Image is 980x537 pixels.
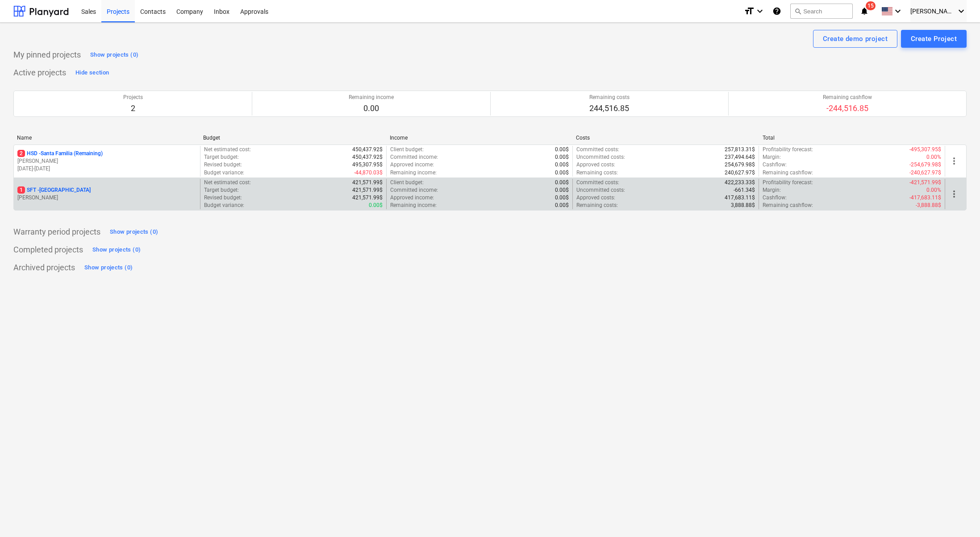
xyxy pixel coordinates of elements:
[949,189,959,199] span: more_vert
[390,169,437,177] p: Remaining income :
[352,194,383,202] p: 421,571.99$
[725,153,755,161] p: 237,494.64$
[390,153,438,161] p: Committed income :
[13,50,81,60] p: My pinned projects
[17,186,25,194] span: 1
[390,186,438,194] p: Committed income :
[909,146,941,153] p: -495,307.95$
[725,146,755,153] p: 257,813.31$
[17,150,25,157] span: 2
[949,156,959,166] span: more_vert
[352,179,383,186] p: 421,571.99$
[910,8,955,15] span: [PERSON_NAME]
[576,179,619,186] p: Committed costs :
[555,169,569,177] p: 0.00$
[390,194,434,202] p: Approved income :
[555,186,569,194] p: 0.00$
[17,194,196,202] p: [PERSON_NAME]
[576,161,615,169] p: Approved costs :
[73,66,111,80] button: Hide section
[731,202,755,209] p: 3,888.88$
[813,30,897,48] button: Create demo project
[909,161,941,169] p: -254,679.98$
[866,1,876,10] span: 15
[90,243,143,257] button: Show projects (0)
[763,186,781,194] p: Margin :
[84,263,133,273] div: Show projects (0)
[956,6,967,17] i: keyboard_arrow_down
[90,50,138,60] div: Show projects (0)
[860,6,869,17] i: notifications
[589,94,630,101] p: Remaining costs
[935,494,980,537] iframe: Chat Widget
[555,161,569,169] p: 0.00$
[901,30,967,48] button: Create Project
[926,186,941,194] p: 0.00%
[725,161,755,169] p: 254,679.98$
[17,150,196,173] div: 2HSD -Santa Familia (Remaining)[PERSON_NAME][DATE]-[DATE]
[204,179,251,186] p: Net estimated cost :
[17,157,196,165] p: [PERSON_NAME]
[555,153,569,161] p: 0.00$
[823,94,872,101] p: Remaining cashflow
[13,262,75,273] p: Archived projects
[204,194,242,202] p: Revised budget :
[725,169,755,177] p: 240,627.97$
[110,227,158,237] div: Show projects (0)
[88,48,141,62] button: Show projects (0)
[204,161,242,169] p: Revised budget :
[204,186,239,194] p: Target budget :
[763,179,813,186] p: Profitability forecast :
[390,202,437,209] p: Remaining income :
[204,202,244,209] p: Budget variance :
[576,146,619,153] p: Committed costs :
[92,245,141,255] div: Show projects (0)
[909,179,941,186] p: -421,571.99$
[13,67,66,78] p: Active projects
[909,194,941,202] p: -417,683.11$
[763,135,942,141] div: Total
[17,135,196,141] div: Name
[203,135,382,141] div: Budget
[204,146,251,153] p: Net estimated cost :
[390,135,569,141] div: Income
[755,6,765,17] i: keyboard_arrow_down
[589,103,630,114] p: 244,516.85
[555,202,569,209] p: 0.00$
[13,227,100,237] p: Warranty period projects
[555,179,569,186] p: 0.00$
[369,202,383,209] p: 0.00$
[354,169,383,177] p: -44,870.03$
[349,103,394,114] p: 0.00
[926,153,941,161] p: 0.00%
[734,186,755,194] p: -661.34$
[17,186,91,194] p: SFT - [GEOGRAPHIC_DATA]
[725,179,755,186] p: 422,233.33$
[576,194,615,202] p: Approved costs :
[576,153,625,161] p: Uncommitted costs :
[75,68,109,78] div: Hide section
[576,186,625,194] p: Uncommitted costs :
[352,161,383,169] p: 495,307.95$
[390,179,424,186] p: Client budget :
[916,202,941,209] p: -3,888.88$
[352,186,383,194] p: 421,571.99$
[790,4,853,19] button: Search
[935,494,980,537] div: Widget de chat
[763,169,813,177] p: Remaining cashflow :
[744,6,755,17] i: format_size
[123,94,143,101] p: Projects
[17,186,196,202] div: 1SFT -[GEOGRAPHIC_DATA][PERSON_NAME]
[725,194,755,202] p: 417,683.11$
[555,194,569,202] p: 0.00$
[763,194,787,202] p: Cashflow :
[892,6,903,17] i: keyboard_arrow_down
[763,146,813,153] p: Profitability forecast :
[82,260,135,275] button: Show projects (0)
[576,135,755,141] div: Costs
[909,169,941,177] p: -240,627.97$
[390,161,434,169] p: Approved income :
[772,6,781,17] i: Knowledge base
[352,153,383,161] p: 450,437.92$
[204,153,239,161] p: Target budget :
